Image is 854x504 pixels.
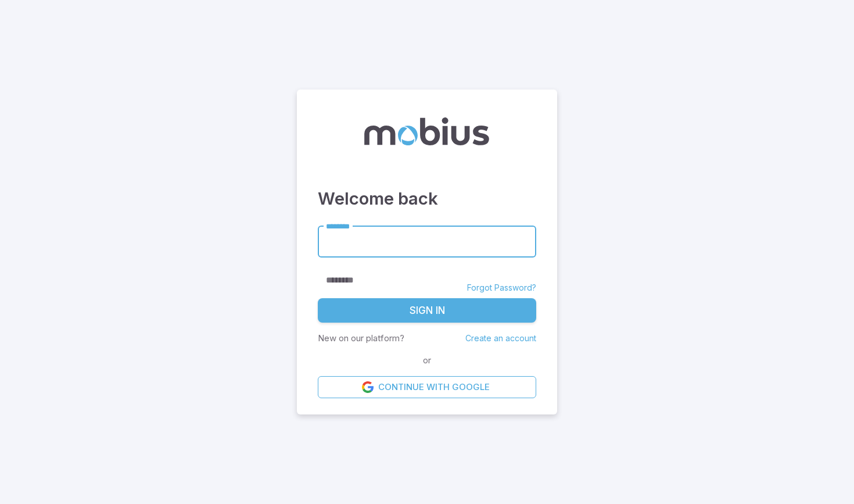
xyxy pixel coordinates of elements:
[318,332,404,345] p: New on our platform?
[318,186,536,212] h3: Welcome back
[467,282,536,294] a: Forgot Password?
[318,376,536,398] a: Continue with Google
[465,333,536,343] a: Create an account
[420,354,434,367] span: or
[318,298,536,323] button: Sign In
